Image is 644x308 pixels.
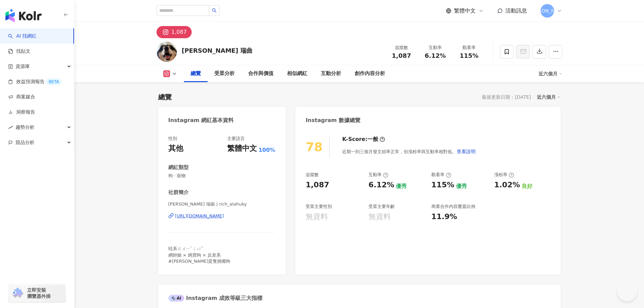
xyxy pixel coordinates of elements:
div: 115% [431,180,454,190]
span: 趨勢分析 [16,120,34,135]
div: 1,087 [171,27,187,37]
div: 無資料 [306,212,328,222]
div: 受眾分析 [214,70,235,78]
div: [PERSON_NAME] 瑞曲 [182,46,253,55]
div: 追蹤數 [389,44,414,51]
div: Instagram 成效等級三大指標 [168,294,262,302]
div: 商業合作內容覆蓋比例 [431,204,475,210]
a: searchAI 找網紅 [8,33,37,40]
div: 觀看率 [431,172,451,178]
div: 主要語言 [227,136,245,142]
a: [URL][DOMAIN_NAME] [168,213,276,219]
div: 良好 [522,183,532,190]
div: 總覽 [158,92,172,102]
a: chrome extension立即安裝 瀏覽器外掛 [9,284,66,302]
span: 立即安裝 瀏覽器外掛 [27,287,51,299]
iframe: Help Scout Beacon - Open [617,281,637,301]
button: 1,087 [157,26,192,38]
div: Instagram 數據總覽 [306,117,360,124]
span: 哇系ㄖㄨㄧˋㄑㄩˇ 網帥臉 × 媽寶狗 × 反差系 #[PERSON_NAME]是隻挑嘴狗 [168,246,231,263]
button: 查看說明 [456,145,476,158]
div: 互動分析 [321,70,341,78]
div: 網紅類型 [168,164,189,171]
div: 創作內容分析 [355,70,385,78]
div: 一般 [367,136,378,143]
div: AI [168,295,185,302]
div: 性別 [168,136,177,142]
a: 找貼文 [8,48,30,55]
span: rise [8,125,13,130]
span: 115% [460,52,479,59]
span: 狗 · 寵物 [168,173,276,179]
div: 近期一到三個月發文頻率正常，但漲粉率與互動率相對低。 [342,145,476,158]
div: 相似網紅 [287,70,307,78]
span: search [212,8,217,13]
div: 近六個月 [537,93,560,101]
div: 互動率 [423,44,448,51]
div: K-Score : [342,136,385,143]
span: 活動訊息 [505,7,527,14]
span: [PERSON_NAME] [527,7,567,15]
div: 追蹤數 [306,172,319,178]
div: 優秀 [456,183,467,190]
div: 其他 [168,143,183,154]
div: 受眾主要年齡 [368,204,395,210]
div: 最後更新日期：[DATE] [482,94,531,100]
div: 優秀 [396,183,407,190]
div: 78 [306,140,323,154]
div: 1.02% [494,180,520,190]
span: 繁體中文 [454,7,476,15]
span: 資源庫 [16,59,30,74]
span: 100% [259,146,275,154]
img: chrome extension [11,288,24,299]
div: 6.12% [368,180,394,190]
div: 漲粉率 [494,172,514,178]
div: 合作與價值 [248,70,273,78]
div: 總覽 [191,70,201,78]
div: 無資料 [368,212,391,222]
span: 競品分析 [16,135,34,150]
div: 1,087 [306,180,329,190]
div: 互動率 [368,172,388,178]
div: 觀看率 [456,44,482,51]
span: 查看說明 [457,149,476,154]
a: 商案媒合 [8,94,35,100]
div: 社群簡介 [168,189,189,196]
a: 洞察報告 [8,109,35,116]
div: 11.9% [431,212,457,222]
span: 1,087 [392,52,411,59]
a: 效益預測報告BETA [8,78,62,85]
div: 繁體中文 [227,143,257,154]
div: Instagram 網紅基本資料 [168,117,234,124]
div: [URL][DOMAIN_NAME] [175,213,224,219]
img: logo [5,9,42,22]
img: KOL Avatar [157,42,177,62]
span: 6.12% [425,52,446,59]
div: 受眾主要性別 [306,204,332,210]
span: [PERSON_NAME] 瑞曲 | rich_alahuky [168,201,276,207]
div: 近六個月 [539,68,562,79]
